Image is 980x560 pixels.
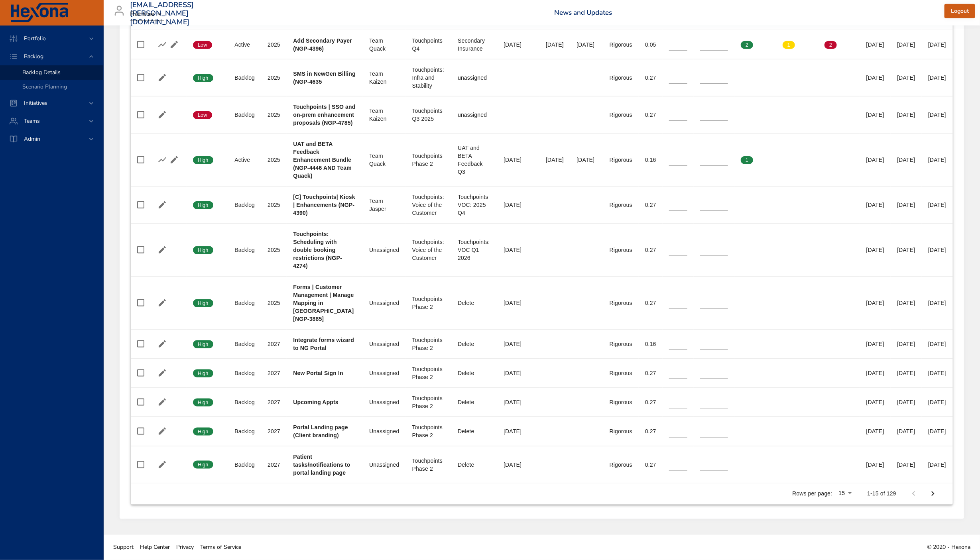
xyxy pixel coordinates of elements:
[176,544,194,551] span: Privacy
[610,41,632,49] div: Rigorous
[412,152,445,168] div: Touchpoints Phase 2
[928,398,947,406] div: [DATE]
[504,156,533,164] div: [DATE]
[156,109,168,121] button: Edit Project Details
[928,74,947,82] div: [DATE]
[193,112,212,119] span: Low
[645,340,656,348] div: 0.16
[137,538,173,556] a: Help Center
[369,70,399,86] div: Team Kaizen
[234,74,255,82] div: Backlog
[234,156,255,164] div: Active
[610,427,632,435] div: Rigorous
[412,295,445,311] div: Touchpoints Phase 2
[577,156,596,164] div: [DATE]
[234,369,255,377] div: Backlog
[168,154,180,166] button: Edit Project Details
[156,244,168,256] button: Edit Project Details
[458,369,491,377] div: Delete
[156,72,168,84] button: Edit Project Details
[577,41,596,49] div: [DATE]
[234,461,255,469] div: Backlog
[458,193,491,217] div: Touchpoints VOC: 2025 Q4
[458,111,491,119] div: unassigned
[928,340,947,348] div: [DATE]
[897,398,915,406] div: [DATE]
[610,111,632,119] div: Rigorous
[412,66,445,90] div: Touchpoints: Infra and Stability
[234,246,255,254] div: Backlog
[897,369,915,377] div: [DATE]
[504,369,533,377] div: [DATE]
[504,461,533,469] div: [DATE]
[369,427,399,435] div: Unassigned
[458,427,491,435] div: Delete
[897,299,915,307] div: [DATE]
[645,299,656,307] div: 0.27
[268,369,280,377] div: 2027
[412,336,445,352] div: Touchpoints Phase 2
[18,117,46,125] span: Teams
[866,461,885,469] div: [DATE]
[293,141,352,179] b: UAT and BETA Feedback Enhancement Bundle (NGP-4446 AND Team Quack)
[645,427,656,435] div: 0.27
[197,538,244,556] a: Terms of Service
[156,367,168,379] button: Edit Project Details
[369,398,399,406] div: Unassigned
[458,398,491,406] div: Delete
[610,340,632,348] div: Rigorous
[293,194,355,216] b: [C] Touchpoints| Kiosk | Enhancements (NGP-4390)
[504,246,533,254] div: [DATE]
[268,74,280,82] div: 2025
[645,369,656,377] div: 0.27
[825,157,837,164] span: 0
[268,246,280,254] div: 2025
[741,41,753,49] span: 2
[193,75,213,82] span: High
[193,341,213,348] span: High
[156,425,168,437] button: Edit Project Details
[458,144,491,176] div: UAT and BETA Feedback Q3
[923,484,943,503] button: Next Page
[458,37,491,53] div: Secondary Insurance
[193,461,213,468] span: High
[928,427,947,435] div: [DATE]
[866,41,885,49] div: [DATE]
[268,41,280,49] div: 2025
[234,299,255,307] div: Backlog
[369,299,399,307] div: Unassigned
[293,424,348,438] b: Portal Landing page (Client branding)
[645,201,656,209] div: 0.27
[193,202,213,209] span: High
[268,340,280,348] div: 2027
[234,427,255,435] div: Backlog
[458,299,491,307] div: Delete
[156,297,168,309] button: Edit Project Details
[928,111,947,119] div: [DATE]
[610,246,632,254] div: Rigorous
[268,398,280,406] div: 2027
[234,340,255,348] div: Backlog
[369,246,399,254] div: Unassigned
[825,41,837,49] span: 2
[555,8,612,17] a: News and Updates
[22,83,67,90] span: Scenario Planning
[412,394,445,410] div: Touchpoints Phase 2
[928,41,947,49] div: [DATE]
[293,71,355,85] b: SMS in NewGen Billing (NGP-4635
[18,53,50,60] span: Backlog
[173,538,197,556] a: Privacy
[897,156,915,164] div: [DATE]
[836,488,855,500] div: 15
[130,8,164,21] div: Raintree
[156,199,168,211] button: Edit Project Details
[369,369,399,377] div: Unassigned
[645,398,656,406] div: 0.27
[458,238,491,262] div: Touchpoints: VOC Q1 2026
[792,490,832,498] p: Rows per page:
[866,369,885,377] div: [DATE]
[22,69,61,76] span: Backlog Details
[369,461,399,469] div: Unassigned
[645,246,656,254] div: 0.27
[783,157,795,164] span: 0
